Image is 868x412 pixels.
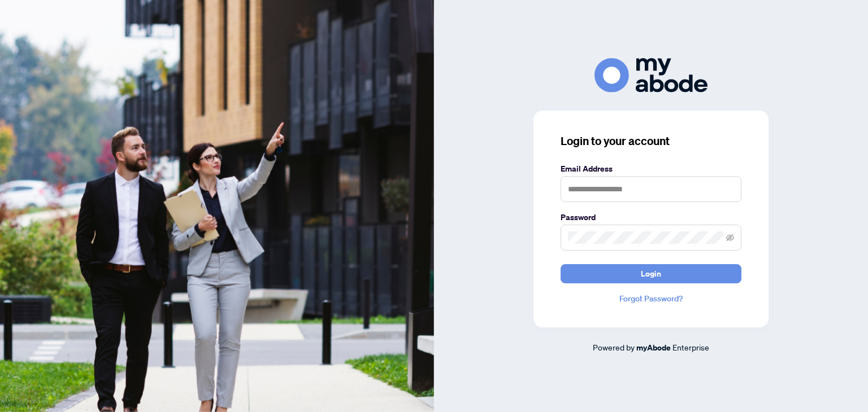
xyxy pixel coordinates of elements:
img: ma-logo [594,58,708,93]
label: Email Address [561,163,741,175]
span: Enterprise [672,342,709,352]
a: myAbode [636,341,671,354]
button: Login [561,264,741,283]
a: Forgot Password? [561,292,741,305]
span: Login [641,265,661,283]
h3: Login to your account [561,133,741,149]
span: Powered by [593,342,635,352]
span: eye-invisible [726,234,734,242]
label: Password [561,211,741,223]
